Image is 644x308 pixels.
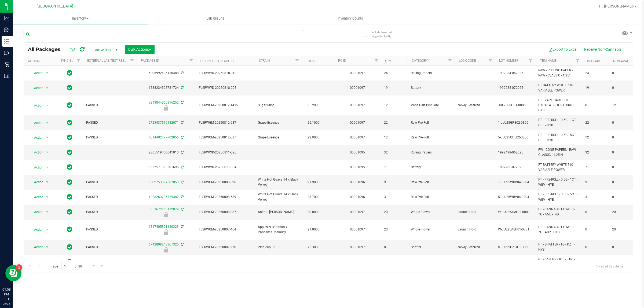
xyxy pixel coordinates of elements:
[350,245,365,249] a: 00001097
[458,227,492,232] span: Launch Hold
[331,16,370,21] span: Inventory Counts
[612,71,632,76] span: 0
[258,192,298,202] span: White Hot Guava 14 x Black Velvet
[200,59,234,63] a: Flourish Package ID
[199,195,251,200] span: FLSRWGM-20250808-589
[29,258,44,266] span: Action
[29,69,44,77] span: Action
[61,262,71,270] input: 1
[384,165,404,170] span: 7
[180,71,184,75] span: Sync from Compliance System
[498,210,532,215] span: W-JUL25AML02-0801
[338,59,346,63] a: PO ID
[86,120,133,125] span: PASSED
[13,16,148,21] span: Inventory
[44,243,51,251] span: select
[498,245,532,250] span: S-JUL25PZT01-0731
[538,162,579,173] span: FT BATTERY WHITE 510 VARIABLE POWER
[612,180,632,185] span: 0
[384,227,404,232] span: 20
[585,135,606,140] span: 12
[538,147,579,157] span: RW - CONE PAPERS - RAW - CLASSIC - 1.25IN
[180,101,184,104] span: Sync from Compliance System
[199,120,251,125] span: FLSRWGM-20250812-687
[199,210,251,215] span: FLSRWGM-20250808-087
[384,103,404,108] span: 12
[86,245,133,250] span: PASSED
[350,165,365,169] a: 00001095
[384,150,404,155] span: 32
[385,59,391,63] a: Qty
[149,207,179,211] a: 3353672263112079
[498,180,532,185] span: 1-JUL25WBV04-0804
[612,135,632,140] span: 0
[350,228,365,231] a: 00001097
[4,16,9,21] inline-svg: Analytics
[136,165,196,170] div: 6537571093301696
[305,134,322,141] span: 23.9000
[538,192,579,202] span: FT - PRE-ROLL - 0.5G - 5CT - WBV - HYB
[4,50,9,56] inline-svg: Outbound
[4,62,9,67] inline-svg: Retail
[44,119,51,127] span: select
[305,243,322,251] span: 75.3000
[538,98,579,113] span: FT - VAPE CART CDT DISTILLATE - 0.5G - SRH - HYS
[148,13,283,24] a: Lab Results
[545,45,581,54] button: Export to Excel
[411,180,451,185] span: Raw Pre-Roll
[411,210,451,215] span: Whole Flower
[180,243,184,246] span: Sync from Compliance System
[136,105,196,111] div: Newly Received
[613,59,637,63] a: Non-Available
[125,45,155,54] button: Bulk Actions
[67,69,72,77] span: In Sync
[199,103,251,108] span: FLSRWGM-20250812-1435
[258,177,298,187] span: White Hot Guava 14 x Black Velvet
[305,101,322,109] span: 85.2000
[36,4,73,9] span: [GEOGRAPHIC_DATA]
[180,165,184,169] span: Sync from Compliance System
[411,103,451,108] span: Vape Cart Distillate
[149,225,179,229] a: 6817405821120323
[538,225,579,235] span: FT - CANNABIS FLOWER - 7G - ABP - HYB
[44,208,51,216] span: select
[258,103,298,108] span: Sugar Rush
[187,56,196,65] a: Filter
[612,120,632,125] span: 0
[44,84,51,92] span: select
[149,243,179,246] a: 6742808248367325
[585,195,606,200] span: 3
[585,227,606,232] span: 0
[498,195,532,200] span: 5-JUL25WBV04-0804
[384,245,404,250] span: 8
[44,69,51,77] span: select
[67,258,72,266] span: In Sync
[90,262,98,269] a: Go to the next page
[612,150,632,155] span: 0
[384,135,404,140] span: 12
[412,59,428,63] a: Category
[581,45,625,54] button: Receive Non-Cannabis
[612,195,632,200] span: 0
[612,245,632,250] span: 8
[44,226,51,233] span: select
[128,47,151,52] span: Bulk Actions
[305,208,322,216] span: 20.8000
[585,180,606,185] span: 9
[199,180,251,185] span: FLSRWGM-20250808-626
[411,135,451,140] span: Raw Pre-Roll
[67,119,72,126] span: In Sync
[458,210,492,215] span: Launch Hold
[384,71,404,76] span: 24
[16,264,22,271] iframe: Resource center unread badge
[5,265,21,281] iframe: Resource center
[67,101,72,109] span: In Sync
[199,150,251,155] span: FLSRWWD-20250811-020
[24,30,304,38] input: Search Package ID, Item Name, SKU, Lot or Part Number...
[258,210,298,215] span: Animal [PERSON_NAME]
[350,86,365,90] a: 00001097
[498,165,532,170] span: 1992285-072025
[499,59,518,63] a: Lot Number
[592,262,628,270] span: 1 - 20 of 583 items
[498,120,532,125] span: 1-JUL25GPE02-0806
